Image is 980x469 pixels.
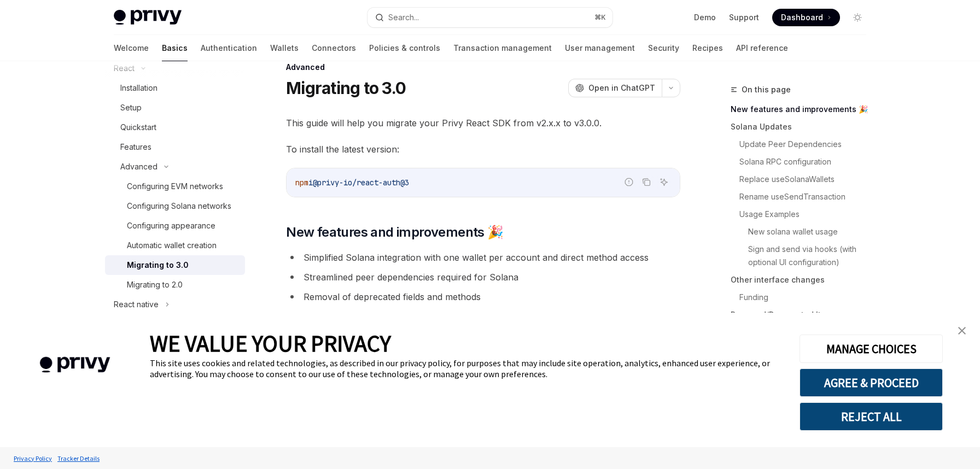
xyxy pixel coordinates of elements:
a: Wallets [270,35,299,61]
a: Funding [739,289,875,306]
button: Toggle dark mode [849,9,866,26]
div: Installation [120,81,157,95]
a: Authentication [201,35,257,61]
span: Dashboard [781,12,823,23]
div: Configuring Solana networks [127,200,231,213]
span: WE VALUE YOUR PRIVACY [150,329,391,357]
a: Transaction management [453,35,552,61]
a: Usage Examples [739,206,875,223]
a: Recipes [692,35,723,61]
a: Installation [105,78,245,98]
span: New features and improvements 🎉 [286,224,503,241]
a: User management [565,35,635,61]
div: Configuring appearance [127,219,215,232]
li: Streamlined peer dependencies required for Solana [286,269,680,285]
div: This site uses cookies and related technologies, as described in our privacy policy, for purposes... [150,357,783,379]
a: Update Peer Dependencies [739,136,875,153]
a: API reference [736,35,788,61]
img: company logo [16,341,133,389]
span: npm [295,178,308,187]
button: Ask AI [657,175,671,189]
span: Open in ChatGPT [588,83,655,93]
a: Configuring EVM networks [105,177,245,196]
span: To install the latest version: [286,142,680,157]
a: Features [105,137,245,157]
a: Migrating to 3.0 [105,255,245,275]
span: ⌘ K [594,13,606,22]
a: Configuring appearance [105,216,245,236]
a: Solana Updates [731,118,875,136]
a: Setup [105,98,245,118]
div: Automatic wallet creation [127,239,217,252]
a: Other interface changes [731,271,875,289]
li: Simplified Solana integration with one wallet per account and direct method access [286,250,680,265]
a: Welcome [114,35,149,61]
a: Removed/Deprecated Items [731,306,875,324]
a: Privacy Policy [11,449,55,468]
a: Support [729,12,759,23]
div: Setup [120,101,142,114]
div: Migrating to 3.0 [127,259,189,272]
div: Search... [388,11,419,24]
a: New solana wallet usage [748,223,875,241]
button: REJECT ALL [800,402,943,431]
button: Report incorrect code [622,175,636,189]
div: Quickstart [120,121,156,134]
a: Quickstart [105,118,245,137]
a: Dashboard [772,9,840,26]
button: Open in ChatGPT [568,79,662,97]
a: Automatic wallet creation [105,236,245,255]
div: React native [114,298,159,311]
img: close banner [958,327,966,335]
img: light logo [114,10,182,25]
a: Configuring Solana networks [105,196,245,216]
span: i [308,178,313,187]
div: Features [120,140,151,154]
a: Security [648,35,679,61]
button: AGREE & PROCEED [800,368,943,397]
a: New features and improvements 🎉 [731,101,875,118]
span: @privy-io/react-auth@3 [313,178,409,187]
button: Search...⌘K [367,8,612,27]
a: Basics [162,35,188,61]
span: This guide will help you migrate your Privy React SDK from v2.x.x to v3.0.0. [286,115,680,131]
a: Demo [694,12,716,23]
span: On this page [742,83,791,96]
a: Replace useSolanaWallets [739,171,875,188]
li: Removal of deprecated fields and methods [286,289,680,304]
a: Policies & controls [369,35,440,61]
h1: Migrating to 3.0 [286,78,406,98]
a: Migrating to 2.0 [105,275,245,295]
div: Advanced [286,62,680,73]
a: Solana RPC configuration [739,153,875,171]
div: Advanced [120,160,157,173]
button: Copy the contents from the code block [639,175,654,189]
button: MANAGE CHOICES [800,335,943,363]
a: Tracker Details [55,449,102,468]
a: Sign and send via hooks (with optional UI configuration) [748,241,875,271]
a: Connectors [312,35,356,61]
div: Configuring EVM networks [127,180,223,193]
a: close banner [951,320,973,342]
a: Rename useSendTransaction [739,188,875,206]
div: Migrating to 2.0 [127,278,183,291]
